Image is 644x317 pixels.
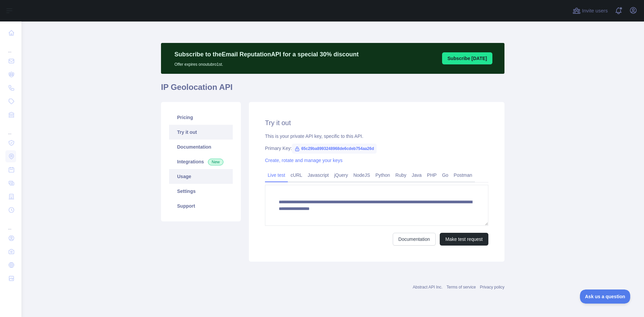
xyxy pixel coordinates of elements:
a: Try it out [169,125,233,140]
p: Offer expires on outubro 1st. [174,59,359,67]
h2: Try it out [265,118,488,127]
a: Create, rotate and manage your keys [265,158,342,163]
a: Documentation [393,233,436,246]
a: Terms of service [446,285,476,289]
button: Subscribe [DATE] [442,52,492,64]
a: jQuery [331,170,351,180]
a: PHP [424,170,439,180]
a: Documentation [169,140,233,154]
span: Invite users [582,7,608,15]
a: Usage [169,169,233,184]
a: NodeJS [351,170,373,180]
iframe: Toggle Customer Support [580,289,631,304]
a: Postman [451,170,475,180]
div: This is your private API key, specific to this API. [265,133,488,140]
a: Java [409,170,425,180]
a: Python [373,170,393,180]
h1: IP Geolocation API [161,82,504,98]
a: Support [169,199,233,213]
button: Make test request [440,233,488,246]
button: Invite users [571,5,609,16]
a: cURL [288,170,305,180]
a: Javascript [305,170,331,180]
a: Ruby [393,170,409,180]
a: Pricing [169,110,233,125]
div: Primary Key: [265,145,488,152]
a: Go [439,170,451,180]
a: Live test [265,170,288,180]
p: Subscribe to the Email Reputation API for a special 30 % discount [174,50,359,59]
a: Integrations New [169,154,233,169]
a: Privacy policy [480,285,504,289]
div: ... [5,217,16,231]
a: Abstract API Inc. [413,285,443,289]
div: ... [5,122,16,136]
div: ... [5,40,16,54]
span: 65c29ba8993248968de6cdeb754aa26d [292,144,377,154]
a: Settings [169,184,233,199]
span: New [208,159,223,165]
